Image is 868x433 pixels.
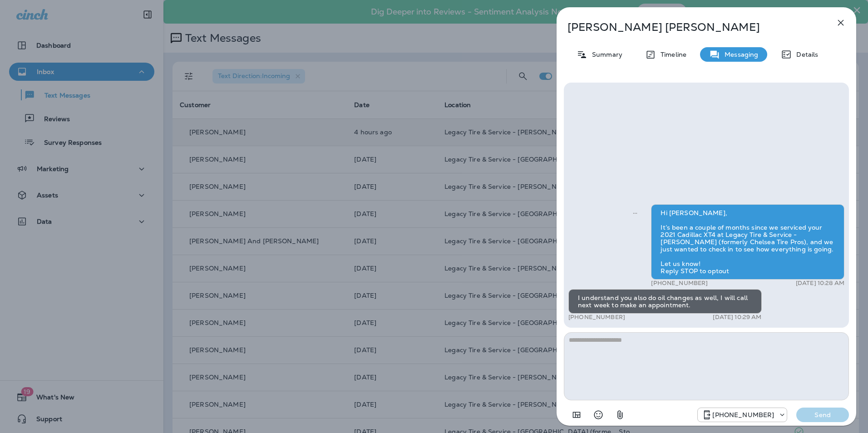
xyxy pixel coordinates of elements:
p: [PHONE_NUMBER] [712,411,774,418]
span: Sent [633,208,637,216]
p: [DATE] 10:29 AM [713,314,761,321]
div: Hi [PERSON_NAME], It’s been a couple of months since we serviced your 2021 Cadillac XT4 at Legacy... [651,204,844,280]
p: Summary [587,51,622,58]
p: [DATE] 10:28 AM [796,280,844,287]
p: [PHONE_NUMBER] [651,280,708,287]
button: Add in a premade template [567,406,586,424]
p: [PERSON_NAME] [PERSON_NAME] [567,21,815,34]
p: [PHONE_NUMBER] [568,314,625,321]
p: Messaging [720,51,758,58]
p: Timeline [656,51,686,58]
div: +1 (205) 606-2088 [698,409,787,420]
button: Select an emoji [589,406,607,424]
p: Details [792,51,818,58]
div: I understand you also do oil changes as well, I will call next week to make an appointment. [568,289,762,314]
